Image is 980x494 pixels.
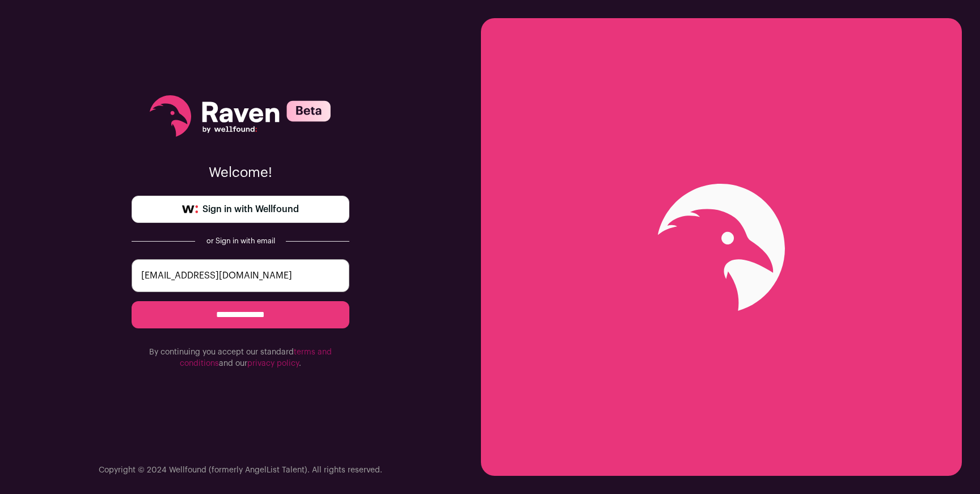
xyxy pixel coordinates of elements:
p: By continuing you accept our standard and our . [132,347,349,369]
span: Sign in with Wellfound [202,202,299,216]
img: wellfound-symbol-flush-black-fb3c872781a75f747ccb3a119075da62bfe97bd399995f84a933054e44a575c4.png [182,205,198,213]
div: or Sign in with email [204,237,277,246]
p: Copyright © 2024 Wellfound (formerly AngelList Talent). All rights reserved. [99,465,382,476]
a: Sign in with Wellfound [132,196,349,223]
a: privacy policy [247,360,299,368]
input: email@example.com [132,259,349,292]
p: Welcome! [132,164,349,182]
